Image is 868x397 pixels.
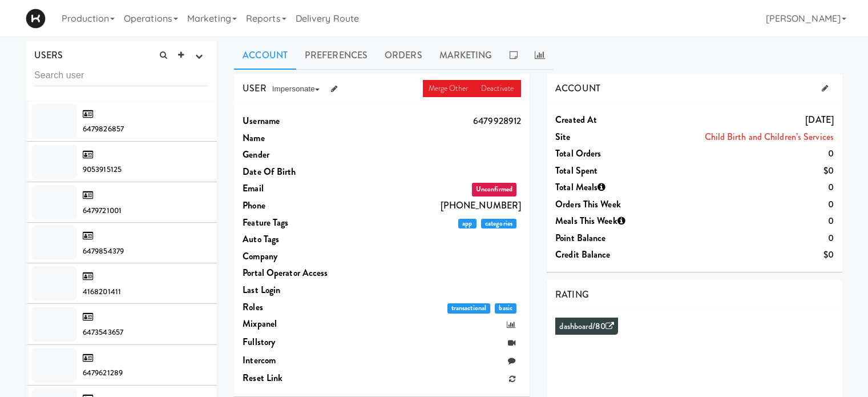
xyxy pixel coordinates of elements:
dt: Total Meals [555,179,667,196]
span: ACCOUNT [555,82,600,95]
span: USERS [34,49,63,62]
input: Search user [34,65,208,86]
dt: Total Spent [555,162,667,179]
a: Merge Other [423,80,475,97]
a: Orders [376,41,431,70]
dt: Site [555,129,667,146]
dt: Fullstory [243,334,354,351]
dd: 6479928912 [354,113,521,130]
dt: Mixpanel [243,315,354,332]
dt: Feature Tags [243,214,354,231]
dd: [DATE] [667,111,834,129]
dt: Gender [243,146,354,163]
dt: Created at [555,111,667,129]
li: 9053915125 [26,142,217,182]
dt: Orders This Week [555,196,667,213]
dt: Point Balance [555,230,667,247]
span: Unconfirmed [472,183,516,197]
dt: Name [243,130,354,147]
li: 6479854379 [26,223,217,263]
dt: Last login [243,282,354,299]
a: Deactivate [475,80,521,97]
dt: Portal Operator Access [243,264,354,282]
span: categories [481,219,516,229]
dt: Auto Tags [243,231,354,248]
a: Preferences [296,41,376,70]
img: Micromart [26,9,46,29]
span: transactional [447,303,491,314]
dd: 0 [667,230,834,247]
span: RATING [555,288,589,301]
dd: 0 [667,212,834,230]
span: 6479826857 [83,123,124,134]
dt: Username [243,113,354,130]
li: 6479826857 [26,101,217,142]
span: basic [495,303,516,314]
a: dashboard/80 [559,320,613,332]
dt: Email [243,180,354,197]
dt: Reset link [243,370,354,387]
dt: Total Orders [555,145,667,162]
a: Account [234,41,296,70]
a: Marketing [431,41,501,70]
dt: Intercom [243,352,354,369]
dt: Phone [243,197,354,214]
a: Child Birth and Children’s Services [705,130,834,143]
dd: $0 [667,246,834,263]
span: 6473543657 [83,327,123,338]
span: 6479854379 [83,246,124,256]
span: USER [243,82,266,95]
li: 4168201411 [26,263,217,304]
span: app [458,219,477,229]
span: 6479621289 [83,367,123,378]
dd: 0 [667,196,834,213]
span: 6479721001 [83,205,122,216]
dd: [PHONE_NUMBER] [354,197,521,214]
dt: Credit Balance [555,246,667,263]
dt: Date Of Birth [243,163,354,181]
span: 4168201411 [83,286,121,297]
li: 6479621289 [26,345,217,386]
button: Impersonate [267,81,325,98]
span: 9053915125 [83,164,122,175]
li: 6473543657 [26,304,217,344]
dd: $0 [667,162,834,179]
dd: 0 [667,179,834,196]
dt: Meals This Week [555,212,667,230]
dt: Roles [243,299,354,316]
li: 6479721001 [26,182,217,223]
dd: 0 [667,145,834,162]
dt: Company [243,248,354,265]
